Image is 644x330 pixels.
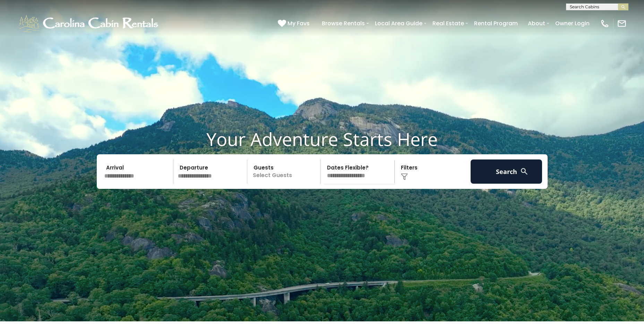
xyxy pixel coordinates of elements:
img: mail-regular-white.png [617,19,627,28]
img: White-1-1-2.png [17,13,161,34]
button: Search [471,159,542,184]
p: Select Guests [249,159,321,184]
img: filter--v1.png [401,173,408,180]
a: Browse Rentals [318,17,368,29]
a: My Favs [278,19,311,28]
img: phone-regular-white.png [600,19,610,28]
a: Real Estate [429,17,467,29]
img: search-regular-white.png [520,167,529,176]
h1: Your Adventure Starts Here [5,128,639,150]
a: Owner Login [552,17,593,29]
a: About [524,17,549,29]
span: My Favs [287,19,310,28]
a: Rental Program [471,17,521,29]
a: Local Area Guide [371,17,426,29]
